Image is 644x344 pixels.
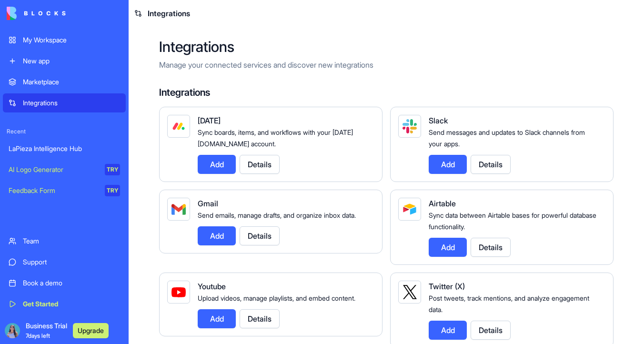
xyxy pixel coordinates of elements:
span: Youtube [198,282,226,291]
div: Marketplace [23,77,120,87]
button: Add [198,309,236,328]
a: New app [3,51,126,71]
span: Send messages and updates to Slack channels from your apps. [429,128,585,148]
span: [DATE] [198,116,221,125]
div: LaPieza Intelligence Hub [9,144,120,153]
button: Add [429,321,467,340]
h2: Integrations [159,38,614,55]
button: Add [429,238,467,257]
span: Recent [3,128,126,135]
a: LaPieza Intelligence Hub [3,139,126,158]
button: Details [240,226,280,245]
a: Team [3,232,126,251]
div: Feedback Form [9,186,98,195]
div: New app [23,56,120,66]
button: Add [198,155,236,174]
a: Integrations [3,93,126,112]
span: Sync data between Airtable bases for powerful database functionality. [429,211,596,231]
h4: Integrations [159,86,614,99]
span: Twitter (X) [429,282,465,291]
div: Support [23,257,120,267]
button: Upgrade [73,323,109,338]
a: Marketplace [3,72,126,91]
span: Upload videos, manage playlists, and embed content. [198,294,355,302]
a: Support [3,253,126,272]
a: Book a demo [3,273,126,293]
span: Gmail [198,199,218,208]
span: Airtable [429,199,456,208]
span: Slack [429,116,448,125]
div: Book a demo [23,278,120,288]
span: Post tweets, track mentions, and analyze engagement data. [429,294,589,314]
a: My Workspace [3,30,126,50]
span: Send emails, manage drafts, and organize inbox data. [198,211,356,219]
img: logo [7,7,66,20]
button: Details [471,155,511,174]
a: Feedback FormTRY [3,181,126,200]
a: Get Started [3,294,126,314]
span: Business Trial [26,321,67,340]
button: Add [429,155,467,174]
div: TRY [105,164,120,175]
p: Manage your connected services and discover new integrations [159,59,614,71]
div: Integrations [23,98,120,108]
div: Team [23,236,120,246]
button: Details [471,238,511,257]
span: 7 days left [26,332,50,339]
button: Details [471,321,511,340]
div: My Workspace [23,35,120,45]
span: Sync boards, items, and workflows with your [DATE][DOMAIN_NAME] account. [198,128,353,148]
div: TRY [105,185,120,196]
button: Details [240,155,280,174]
button: Add [198,226,236,245]
button: Details [240,309,280,328]
div: Get Started [23,299,120,309]
a: AI Logo GeneratorTRY [3,160,126,179]
img: ACg8ocJYeF-UjL9vQ8Z73ZevAdh7SCsso_RHe4fMhoc2QyldEmxQ8Ag=s96-c [5,323,20,338]
div: AI Logo Generator [9,165,98,174]
span: Integrations [148,8,190,19]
